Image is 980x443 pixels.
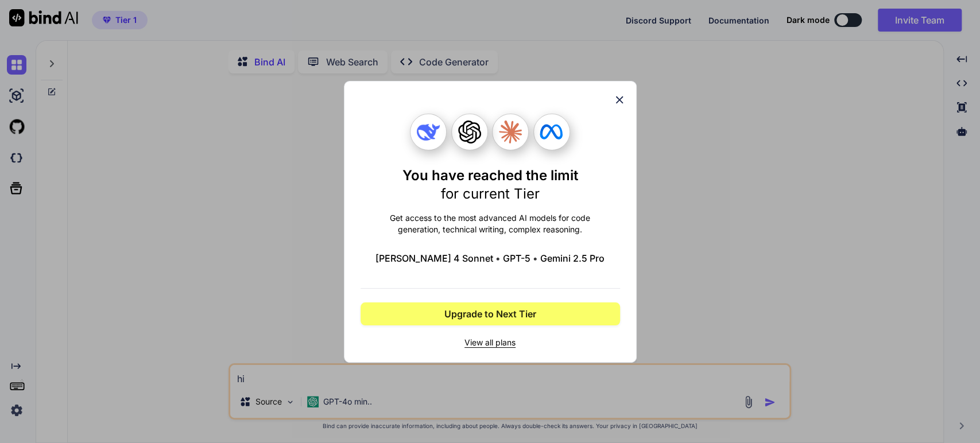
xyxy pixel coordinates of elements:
[417,121,440,143] img: Deepseek
[540,251,605,265] span: Gemini 2.5 Pro
[503,251,530,265] span: GPT-5
[361,302,620,325] button: Upgrade to Next Tier
[444,307,536,321] span: Upgrade to Next Tier
[495,251,501,265] span: •
[402,166,578,203] h1: You have reached the limit
[375,251,493,265] span: [PERSON_NAME] 4 Sonnet
[361,337,620,348] span: View all plans
[361,212,620,235] p: Get access to the most advanced AI models for code generation, technical writing, complex reasoning.
[441,185,540,202] span: for current Tier
[533,251,538,265] span: •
